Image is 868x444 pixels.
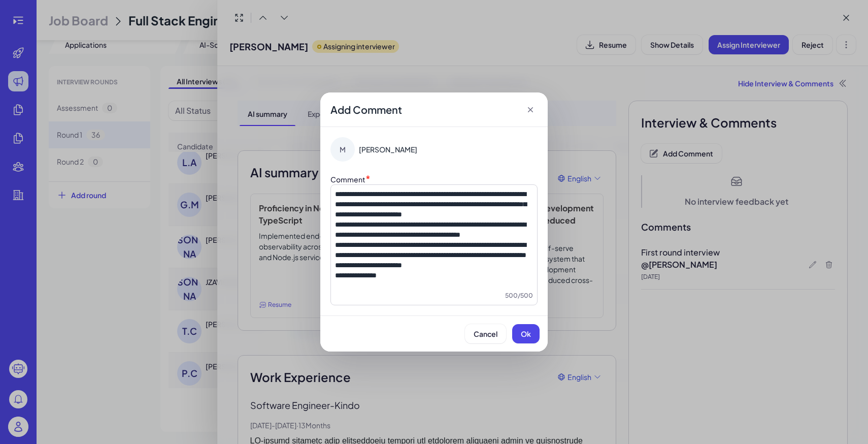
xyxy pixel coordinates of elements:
[330,103,402,117] span: Add Comment
[330,137,355,162] div: M
[521,329,531,338] span: Ok
[359,144,417,154] span: [PERSON_NAME]
[330,175,365,184] label: Comment
[465,324,506,343] button: Cancel
[474,329,497,338] span: Cancel
[512,324,540,343] button: Ok
[335,291,533,301] div: 500 / 500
